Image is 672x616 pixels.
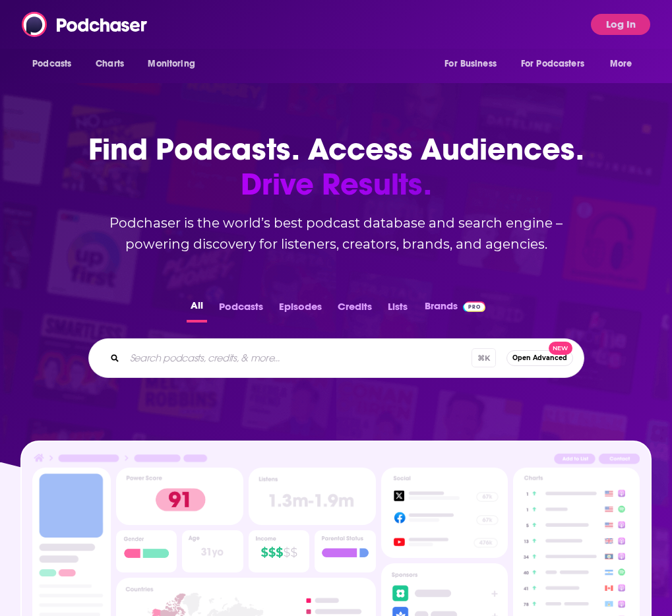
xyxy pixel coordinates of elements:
[32,452,640,468] img: Podcast Insights Header
[87,51,132,77] a: Charts
[116,468,243,525] img: Podcast Insights Power score
[463,301,486,312] img: Podchaser Pro
[506,350,573,366] button: Open AdvancedNew
[591,14,650,35] button: Log In
[22,12,148,37] img: Podchaser - Follow, Share and Rate Podcasts
[73,212,600,255] h2: Podchaser is the world’s best podcast database and search engine – powering discovery for listene...
[512,354,567,361] span: Open Advanced
[249,530,309,572] img: Podcast Insights Income
[381,468,508,557] img: Podcast Socials
[549,342,572,355] span: New
[315,530,375,572] img: Podcast Insights Parental Status
[601,51,649,77] button: open menu
[215,297,267,323] button: Podcasts
[275,297,326,323] button: Episodes
[334,297,376,323] button: Credits
[116,530,177,572] img: Podcast Insights Gender
[444,55,497,73] span: For Business
[88,338,584,378] div: Search podcasts, credits, & more...
[610,55,632,73] span: More
[384,297,412,323] button: Lists
[73,132,600,202] h1: Find Podcasts. Access Audiences.
[32,55,71,73] span: Podcasts
[138,51,212,77] button: open menu
[125,348,472,369] input: Search podcasts, credits, & more...
[148,55,195,73] span: Monitoring
[521,55,584,73] span: For Podcasters
[73,167,600,202] span: Drive Results.
[182,530,243,572] img: Podcast Insights Age
[472,348,496,367] span: ⌘ K
[512,51,603,77] button: open menu
[435,51,513,77] button: open menu
[187,297,207,323] button: All
[249,468,376,525] img: Podcast Insights Listens
[96,55,124,73] span: Charts
[23,51,88,77] button: open menu
[425,297,486,323] a: BrandsPodchaser Pro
